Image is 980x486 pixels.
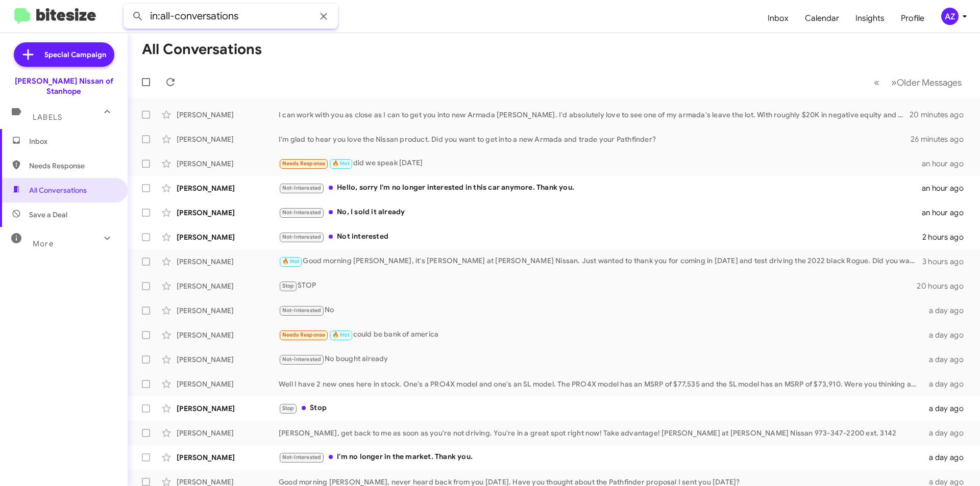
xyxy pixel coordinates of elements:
[282,160,326,167] span: Needs Response
[177,232,279,242] div: [PERSON_NAME]
[917,281,972,291] div: 20 hours ago
[279,134,911,144] div: I'm glad to hear you love the Nissan product. Did you want to get into a new Armada and trade you...
[33,239,54,248] span: More
[29,161,116,171] span: Needs Response
[911,134,972,144] div: 26 minutes ago
[44,49,106,60] span: Special Campaign
[922,208,972,218] div: an hour ago
[177,379,279,389] div: [PERSON_NAME]
[279,428,923,438] div: [PERSON_NAME], get back to me as soon as you're not driving. You're in a great spot right now! Ta...
[923,305,972,316] div: a day ago
[177,403,279,414] div: [PERSON_NAME]
[279,304,923,316] div: No
[279,255,922,267] div: Good morning [PERSON_NAME], it's [PERSON_NAME] at [PERSON_NAME] Nissan. Just wanted to thank you ...
[922,232,972,242] div: 2 hours ago
[279,402,923,414] div: Stop
[177,330,279,340] div: [PERSON_NAME]
[14,42,114,67] a: Special Campaign
[282,209,322,216] span: Not-Interested
[332,331,350,338] span: 🔥 Hot
[282,356,322,363] span: Not-Interested
[282,234,322,240] span: Not-Interested
[922,183,972,193] div: an hour ago
[142,41,262,58] h1: All Conversations
[282,283,295,289] span: Stop
[177,257,279,267] div: [PERSON_NAME]
[759,4,797,33] a: Inbox
[177,183,279,193] div: [PERSON_NAME]
[911,110,972,120] div: 20 minutes ago
[923,330,972,340] div: a day ago
[29,185,87,195] span: All Conversations
[923,403,972,414] div: a day ago
[177,452,279,463] div: [PERSON_NAME]
[897,77,962,88] span: Older Messages
[868,72,968,93] nav: Page navigation example
[332,160,350,167] span: 🔥 Hot
[893,4,933,33] a: Profile
[923,452,972,463] div: a day ago
[885,72,968,93] button: Next
[941,8,959,25] div: AZ
[923,379,972,389] div: a day ago
[279,329,923,341] div: could be bank of america
[279,379,923,389] div: Well I have 2 new ones here in stock. One's a PRO4X model and one's an SL model. The PRO4X model ...
[868,72,886,93] button: Previous
[33,113,62,122] span: Labels
[177,134,279,144] div: [PERSON_NAME]
[279,231,922,243] div: Not interested
[279,451,923,463] div: I'm no longer in the market. Thank you.
[279,182,922,194] div: Hello, sorry I'm no longer interested in this car anymore. Thank you.
[279,158,922,169] div: did we speak [DATE]
[282,454,322,461] span: Not-Interested
[891,76,897,89] span: »
[279,110,911,120] div: I can work with you as close as I can to get you into new Armada [PERSON_NAME]. I'd absolutely lo...
[177,305,279,316] div: [PERSON_NAME]
[177,110,279,120] div: [PERSON_NAME]
[177,354,279,365] div: [PERSON_NAME]
[282,185,322,191] span: Not-Interested
[923,354,972,365] div: a day ago
[177,281,279,291] div: [PERSON_NAME]
[177,159,279,169] div: [PERSON_NAME]
[177,428,279,438] div: [PERSON_NAME]
[29,210,67,220] span: Save a Deal
[922,159,972,169] div: an hour ago
[874,76,879,89] span: «
[124,4,338,29] input: Search
[847,4,893,33] a: Insights
[282,405,295,412] span: Stop
[282,331,326,338] span: Needs Response
[922,257,972,267] div: 3 hours ago
[282,258,300,265] span: 🔥 Hot
[923,428,972,438] div: a day ago
[177,208,279,218] div: [PERSON_NAME]
[933,8,969,25] button: AZ
[797,4,847,33] a: Calendar
[279,280,917,292] div: STOP
[279,207,922,218] div: No, I sold it already
[282,307,322,314] span: Not-Interested
[29,136,116,146] span: Inbox
[279,353,923,365] div: No bought already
